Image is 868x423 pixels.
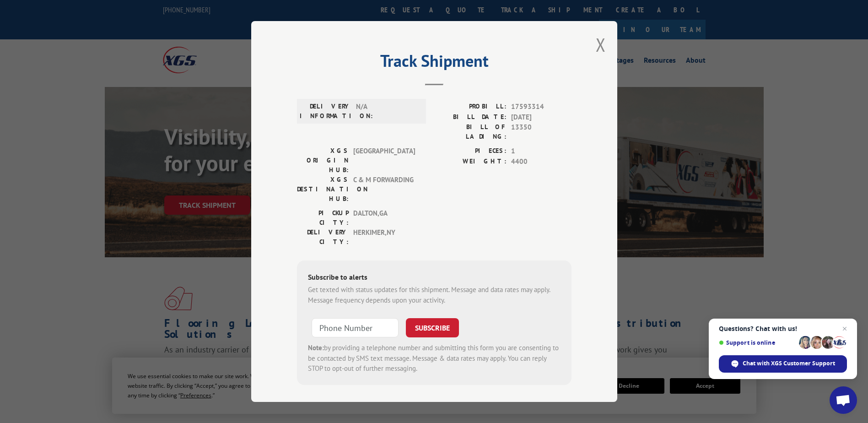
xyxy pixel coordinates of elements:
div: Chat with XGS Customer Support [719,355,847,373]
label: XGS ORIGIN HUB: [297,146,349,175]
span: 17593314 [511,102,571,112]
span: DALTON , GA [353,208,415,228]
button: SUBSCRIBE [406,318,459,337]
span: N/A [356,102,418,121]
label: DELIVERY INFORMATION: [300,102,351,121]
div: Get texted with status updates for this shipment. Message and data rates may apply. Message frequ... [308,285,561,305]
label: WEIGHT: [434,157,507,167]
label: PICKUP CITY: [297,208,349,228]
div: by providing a telephone number and submitting this form you are consenting to be contacted by SM... [308,343,561,374]
strong: Note: [308,343,324,352]
span: 4400 [511,157,571,167]
label: BILL OF LADING: [434,122,507,141]
span: Support is online [719,339,796,346]
input: Phone Number [312,318,399,337]
div: Subscribe to alerts [308,271,561,285]
span: C & M FORWARDING [353,175,415,204]
label: DELIVERY CITY: [297,228,349,247]
span: 1 [511,146,571,157]
span: [DATE] [511,112,571,123]
button: Close modal [596,33,606,57]
label: PIECES: [434,146,507,157]
span: [GEOGRAPHIC_DATA] [353,146,415,175]
h2: Track Shipment [297,54,571,72]
span: HERKIMER , NY [353,228,415,247]
span: Questions? Chat with us! [719,325,847,332]
span: Chat with XGS Customer Support [743,359,835,368]
label: XGS DESTINATION HUB: [297,175,349,204]
label: BILL DATE: [434,112,507,123]
div: Open chat [830,386,857,414]
span: Close chat [839,323,850,334]
label: PROBILL: [434,102,507,112]
span: 13350 [511,122,571,141]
